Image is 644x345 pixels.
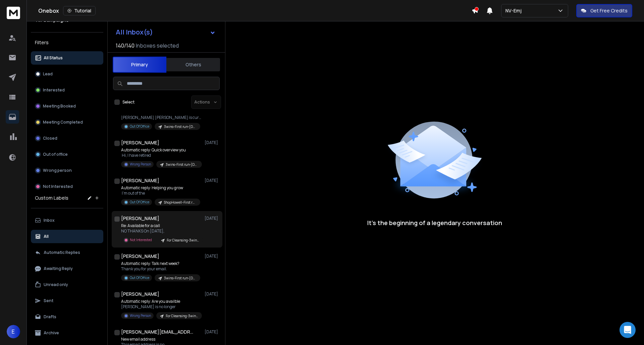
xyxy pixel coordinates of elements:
p: It’s the beginning of a legendary conversation [367,218,502,227]
p: Automatic reply: Quick overview you [121,147,202,153]
h1: [PERSON_NAME] [121,215,159,222]
button: All Status [31,51,103,65]
p: I'm out of the [121,191,200,196]
p: New email address [121,337,202,342]
p: Sent [44,298,53,303]
p: Inbox [44,218,55,223]
button: Inbox [31,214,103,227]
p: Automatic reply: Are you availble [121,299,202,304]
p: [DATE] [205,178,220,183]
div: Onebox [38,6,472,15]
p: Not Interested [130,237,152,243]
p: [DATE] [205,216,220,221]
p: Wrong Person [130,162,151,167]
button: Others [166,57,220,72]
p: [DATE] [205,140,220,145]
button: Automatic Replies [31,246,103,259]
h3: Inboxes selected [136,42,179,50]
button: Meeting Booked [31,99,103,113]
p: Automatic reply: Helping you grow [121,185,200,191]
button: Archive [31,326,103,340]
p: For Cleansing-3wins-[DATE] [166,314,198,319]
p: Meeting Completed [43,120,83,125]
p: NO THANKS On [DATE], [121,228,202,234]
p: [DATE] [205,291,220,297]
h3: Filters [31,38,103,47]
h1: [PERSON_NAME] [121,253,159,260]
p: 3wins-First run-[DATE] [164,276,196,281]
p: Get Free Credits [590,7,628,14]
p: Archive [44,330,59,336]
h1: [PERSON_NAME] [121,139,159,146]
p: NV-Emj [505,7,524,14]
p: Automatic Replies [44,250,80,255]
p: For Cleansing-3wins-[DATE] [167,238,199,243]
button: Primary [113,57,166,73]
button: Wrong person [31,164,103,177]
p: 3wins-First run-[DATE] [164,124,196,129]
p: [DATE] [205,329,220,335]
button: Meeting Completed [31,116,103,129]
p: Unread only [44,282,68,287]
p: Awaiting Reply [44,266,73,271]
p: Wrong Person [130,313,151,318]
h1: [PERSON_NAME] [121,177,159,184]
p: Lead [43,71,53,77]
button: E [7,325,20,338]
p: [DATE] [205,254,220,259]
button: Unread only [31,278,103,291]
p: [PERSON_NAME] is no longer [121,304,202,309]
p: Re: Available for a call [121,223,202,228]
p: ShopHowell-First run-[DATE] [164,200,196,205]
p: Not Interested [43,184,73,189]
p: Interested [43,87,65,93]
p: Out Of Office [130,275,149,280]
button: Sent [31,294,103,307]
button: Interested [31,83,103,97]
p: 3wins-First run-[DATE] [166,162,198,167]
h3: Custom Labels [35,195,68,201]
button: Out of office [31,148,103,161]
button: Awaiting Reply [31,262,103,275]
p: All [44,234,49,239]
p: Out Of Office [130,200,149,205]
p: Thank you for your email. [121,266,200,272]
label: Select [122,99,135,105]
p: Wrong person [43,168,72,173]
p: All Status [44,55,63,61]
button: Tutorial [63,6,96,15]
div: Open Intercom Messenger [620,322,636,338]
button: Get Free Credits [576,4,632,17]
p: Drafts [44,314,56,320]
p: Closed [43,136,57,141]
span: 140 / 140 [116,42,135,50]
p: Out of office [43,152,68,157]
h1: [PERSON_NAME][EMAIL_ADDRESS][DOMAIN_NAME] [121,329,195,335]
button: Closed [31,132,103,145]
h1: [PERSON_NAME] [121,291,159,297]
button: All Inbox(s) [110,25,221,39]
p: Automatic reply: Talk next week? [121,261,200,266]
p: [PERSON_NAME] [PERSON_NAME] is currently away [121,115,202,120]
button: Lead [31,67,103,81]
p: Out Of Office [130,124,149,129]
button: All [31,230,103,243]
p: Meeting Booked [43,103,76,109]
button: Not Interested [31,180,103,193]
p: Hi, I have retired [121,153,202,158]
h1: All Inbox(s) [116,29,153,36]
button: Drafts [31,310,103,324]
